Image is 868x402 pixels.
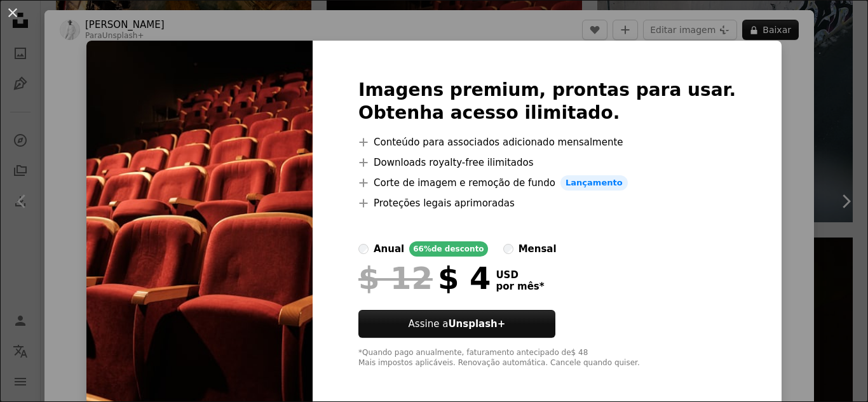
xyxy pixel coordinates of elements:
[409,241,487,257] div: 66% de desconto
[358,135,736,150] li: Conteúdo para associados adicionado mensalmente
[358,348,736,368] div: *Quando pago anualmente, faturamento antecipado de $ 48 Mais impostos aplicáveis. Renovação autom...
[358,175,736,191] li: Corte de imagem e remoção de fundo
[358,79,736,124] h2: Imagens premium, prontas para usar. Obtenha acesso ilimitado.
[358,244,369,254] input: anual66%de desconto
[560,175,628,191] span: Lançamento
[358,262,491,295] div: $ 4
[496,281,544,292] span: por mês *
[358,155,736,170] li: Downloads royalty-free ilimitados
[503,244,513,254] input: mensal
[448,318,505,330] strong: Unsplash+
[374,241,404,257] div: anual
[358,310,555,338] button: Assine aUnsplash+
[496,269,544,281] span: USD
[519,241,557,257] div: mensal
[358,196,736,211] li: Proteções legais aprimoradas
[358,262,433,295] span: $ 12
